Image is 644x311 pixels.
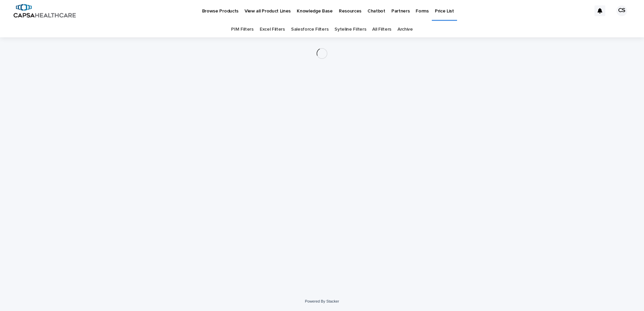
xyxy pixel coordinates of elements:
div: CS [616,5,627,16]
a: Archive [397,22,413,37]
img: B5p4sRfuTuC72oLToeu7 [13,4,76,18]
a: Syteline Filters [334,22,366,37]
a: Excel Filters [260,22,285,37]
a: All Filters [372,22,391,37]
a: Salesforce Filters [291,22,328,37]
a: Powered By Stacker [305,299,339,303]
a: PIM Filters [231,22,254,37]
